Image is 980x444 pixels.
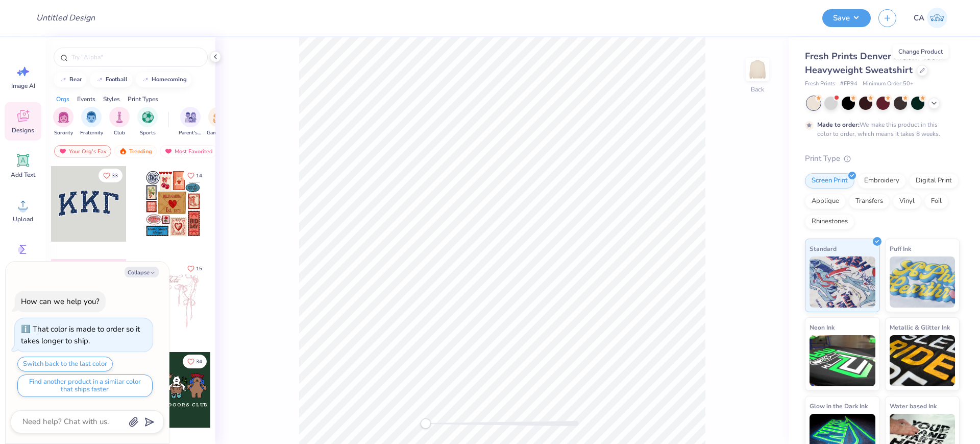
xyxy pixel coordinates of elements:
button: filter button [137,107,158,137]
div: That color is made to order so it takes longer to ship. [21,324,140,346]
span: Metallic & Glitter Ink [890,322,950,333]
span: CA [914,12,924,24]
input: Untitled Design [28,8,103,28]
strong: Made to order: [817,121,860,129]
div: Vinyl [893,194,921,209]
span: Fraternity [80,129,103,137]
div: Print Types [128,95,158,104]
div: filter for Sports [137,107,158,137]
span: Standard [810,243,837,254]
span: Parent's Weekend [179,129,202,137]
button: bear [54,72,86,87]
div: Most Favorited [160,145,217,157]
span: Image AI [11,82,35,90]
div: Events [77,95,95,104]
img: Back [747,59,768,80]
button: Like [183,355,207,368]
img: most_fav.gif [59,148,67,155]
div: Back [751,85,764,94]
span: 34 [196,359,202,364]
span: Add Text [11,171,35,179]
div: Print Type [805,153,960,165]
div: bear [69,77,82,82]
img: most_fav.gif [164,148,173,155]
div: Trending [114,145,157,157]
button: Like [183,262,207,275]
span: Game Day [207,129,230,137]
img: Neon Ink [810,335,875,386]
div: Orgs [56,95,69,104]
div: filter for Game Day [207,107,230,137]
span: 33 [112,173,118,178]
button: homecoming [136,72,191,87]
div: Transfers [849,194,890,209]
button: Collapse [125,267,159,277]
span: Puff Ink [890,243,911,254]
button: Switch back to the last color [17,357,113,371]
img: Sports Image [142,111,154,123]
span: Minimum Order: 50 + [863,80,914,88]
button: Like [183,169,207,182]
img: trend_line.gif [59,77,67,83]
span: Neon Ink [810,322,835,333]
img: Chollene Anne Aranda [927,8,947,28]
div: Styles [103,95,120,104]
div: Foil [924,194,948,209]
div: How can we help you? [21,296,100,307]
span: Club [114,129,125,137]
input: Try "Alpha" [70,52,201,62]
div: Rhinestones [805,214,854,229]
div: homecoming [152,77,187,82]
button: filter button [207,107,230,137]
span: # FP94 [840,80,857,88]
button: filter button [109,107,130,137]
span: Sports [140,129,156,137]
div: We make this product in this color to order, which means it takes 8 weeks. [817,120,943,138]
img: trend_line.gif [141,77,150,83]
div: Screen Print [805,173,854,189]
div: Change Product [893,44,948,59]
button: filter button [179,107,202,137]
img: Puff Ink [890,256,955,308]
div: football [106,77,128,82]
div: Accessibility label [421,418,431,429]
div: Applique [805,194,846,209]
button: football [90,72,132,87]
img: Game Day Image [213,111,225,123]
div: Your Org's Fav [54,145,111,157]
span: Greek [15,260,31,268]
div: Digital Print [909,173,959,189]
span: Upload [13,215,33,223]
div: filter for Parent's Weekend [179,107,202,137]
img: trend_line.gif [95,77,104,83]
img: Standard [810,256,875,308]
span: Water based Ink [890,401,937,411]
span: Fresh Prints [805,80,835,88]
a: CA [909,8,952,28]
div: Embroidery [857,173,906,189]
span: 15 [196,266,202,271]
img: trending.gif [119,148,127,155]
button: filter button [53,107,73,137]
div: filter for Club [109,107,130,137]
div: filter for Sorority [53,107,73,137]
span: 14 [196,173,202,178]
img: Parent's Weekend Image [185,111,197,123]
img: Fraternity Image [86,111,97,123]
span: Sorority [54,129,73,137]
span: Glow in the Dark Ink [810,401,868,411]
button: Like [99,169,122,182]
button: Save [822,9,871,27]
div: filter for Fraternity [80,107,103,137]
span: Designs [12,126,34,134]
img: Metallic & Glitter Ink [890,335,955,386]
button: Find another product in a similar color that ships faster [17,375,153,397]
img: Club Image [114,111,125,123]
img: Sorority Image [58,111,69,123]
span: Fresh Prints Denver Mock Neck Heavyweight Sweatshirt [805,50,941,76]
button: filter button [80,107,103,137]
